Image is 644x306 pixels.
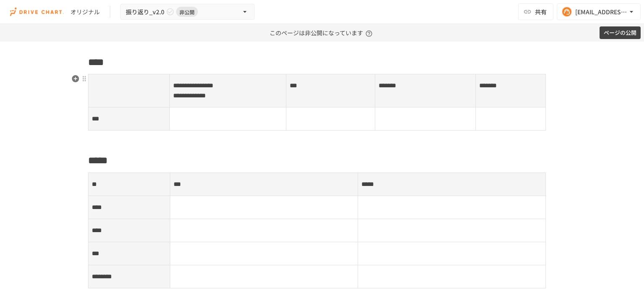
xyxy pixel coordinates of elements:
span: 共有 [535,7,547,16]
div: オリジナル [70,8,100,16]
div: [EMAIL_ADDRESS][DOMAIN_NAME] [575,7,627,17]
span: 振り返り_v2.0 [126,7,164,17]
button: [EMAIL_ADDRESS][DOMAIN_NAME] [557,3,641,20]
button: ページの公開 [600,26,641,39]
span: 非公開 [176,8,198,16]
img: i9VDDS9JuLRLX3JIUyK59LcYp6Y9cayLPHs4hOxMB9W [10,5,64,18]
button: 共有 [518,3,553,20]
p: このページは非公開になっています [270,24,375,42]
button: 振り返り_v2.0非公開 [120,4,254,20]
